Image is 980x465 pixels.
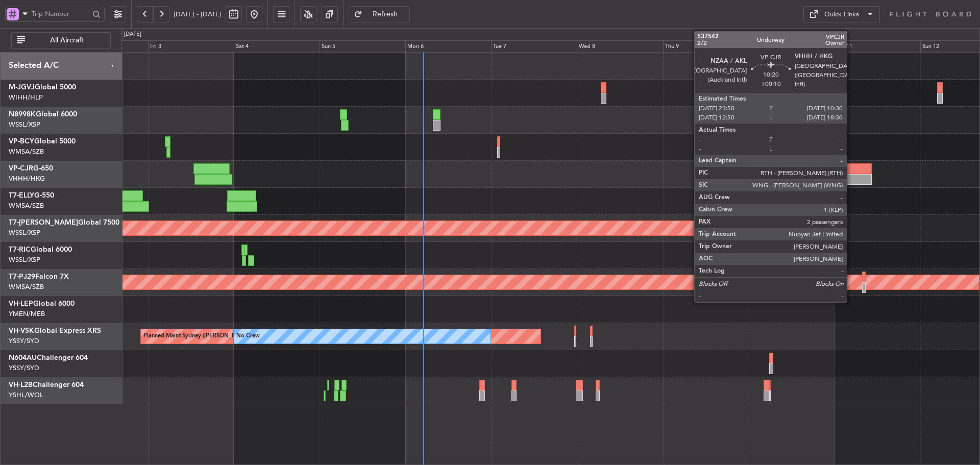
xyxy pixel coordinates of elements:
a: VH-L2BChallenger 604 [9,381,84,388]
a: VP-CJRG-650 [9,165,53,172]
span: All Aircraft [27,37,107,44]
a: WSSL/XSP [9,228,40,237]
span: VH-LEP [9,300,33,307]
div: Sat 11 [835,40,920,53]
a: T7-ELLYG-550 [9,192,54,199]
span: N604AU [9,354,37,361]
div: Thu 9 [663,40,749,53]
button: Quick Links [803,6,880,22]
span: M-JGVJ [9,84,35,91]
a: N604AUChallenger 604 [9,354,88,361]
input: Trip Number [32,6,89,21]
span: Refresh [364,11,406,18]
a: WSSL/XSP [9,255,40,264]
div: Sun 5 [320,40,405,53]
div: Wed 8 [577,40,663,53]
div: Mon 6 [405,40,491,53]
a: T7-[PERSON_NAME]Global 7500 [9,219,119,226]
a: YSSY/SYD [9,363,39,373]
a: WMSA/SZB [9,282,44,291]
div: Planned Maint Sydney ([PERSON_NAME] Intl) [143,329,262,344]
a: WMSA/SZB [9,147,44,156]
div: No Crew [236,329,260,344]
span: VH-L2B [9,381,33,388]
a: T7-PJ29Falcon 7X [9,273,69,280]
div: Sat 4 [234,40,320,53]
a: VH-LEPGlobal 6000 [9,300,75,307]
span: T7-[PERSON_NAME] [9,219,78,226]
button: All Aircraft [11,32,111,48]
a: N8998KGlobal 6000 [9,111,77,118]
span: T7-ELLY [9,192,34,199]
span: [DATE] - [DATE] [174,10,222,19]
a: YSHL/WOL [9,390,43,400]
a: M-JGVJGlobal 5000 [9,84,76,91]
span: VH-VSK [9,327,34,334]
span: N8998K [9,111,36,118]
span: VP-CJR [9,165,33,172]
a: WSSL/XSP [9,120,40,129]
a: WMSA/SZB [9,201,44,210]
div: Tue 7 [491,40,577,53]
span: T7-RIC [9,246,31,253]
a: YSSY/SYD [9,336,39,346]
a: VP-BCYGlobal 5000 [9,138,76,145]
span: T7-PJ29 [9,273,35,280]
div: Fri 10 [749,40,835,53]
a: WIHH/HLP [9,93,43,102]
a: VHHH/HKG [9,174,45,183]
div: Fri 3 [148,40,234,53]
a: YMEN/MEB [9,309,45,319]
a: T7-RICGlobal 6000 [9,246,72,253]
span: VP-BCY [9,138,34,145]
div: [DATE] [124,30,141,39]
a: VH-VSKGlobal Express XRS [9,327,101,334]
div: Quick Links [824,10,859,20]
button: Refresh [349,6,410,22]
